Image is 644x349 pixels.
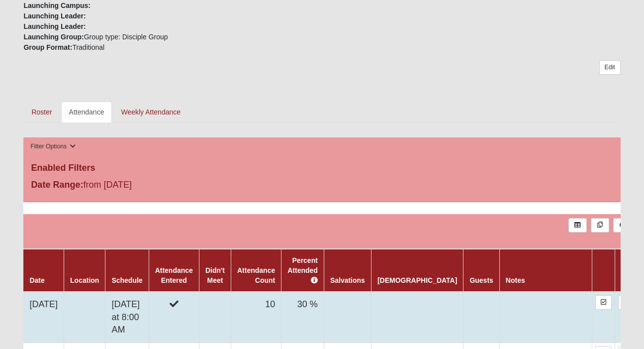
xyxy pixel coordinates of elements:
h4: Enabled Filters [31,163,613,174]
a: Schedule [111,276,142,284]
td: 30 % [281,292,324,343]
a: Edit [599,60,621,75]
a: Weekly Attendance [113,102,188,122]
td: [DATE] at 8:00 AM [105,292,149,343]
th: Guests [463,249,499,292]
label: Date Range: [31,178,83,192]
td: 10 [231,292,281,343]
div: from [DATE] [23,178,222,194]
a: Roster [23,102,60,122]
a: Export to Excel [568,218,587,233]
a: Merge Records into Merge Template [591,218,609,233]
strong: Launching Campus: [23,1,91,9]
strong: Launching Leader: [23,22,86,30]
strong: Launching Leader: [23,12,86,20]
a: Percent Attended [287,256,318,284]
button: Filter Options [27,141,79,152]
td: [DATE] [23,292,64,343]
a: Notes [506,276,525,284]
a: Enter Attendance [595,295,612,310]
a: Alt+N [613,218,632,233]
th: [DEMOGRAPHIC_DATA] [371,249,463,292]
a: Attendance Count [237,266,275,284]
strong: Group Format: [23,43,72,51]
a: Location [70,276,99,284]
strong: Launching Group: [23,33,84,41]
a: Attendance [61,102,112,122]
a: Date [29,276,44,284]
a: Attendance Entered [155,266,193,284]
a: Didn't Meet [205,266,225,284]
a: Delete [618,295,633,310]
th: Salvations [324,249,371,292]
